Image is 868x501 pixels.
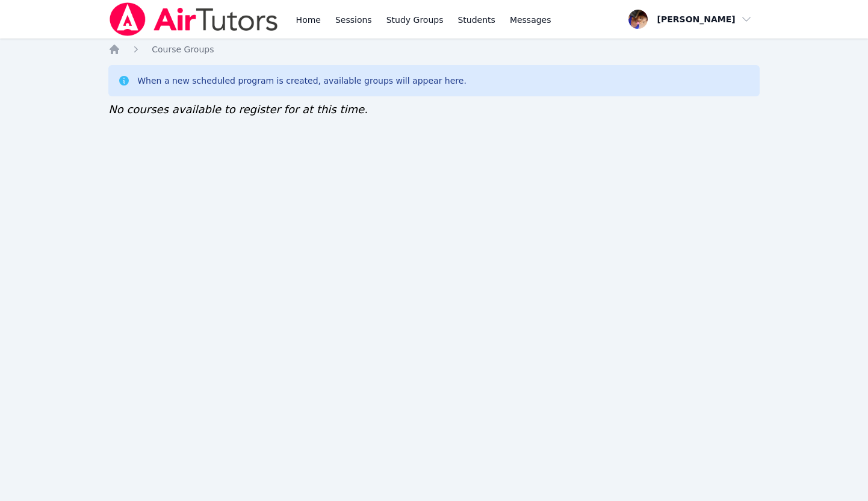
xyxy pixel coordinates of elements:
span: No courses available to register for at this time. [108,103,368,116]
span: Course Groups [152,45,214,54]
div: When a new scheduled program is created, available groups will appear here. [137,75,467,87]
img: Air Tutors [108,2,279,36]
span: Messages [510,14,551,26]
a: Course Groups [152,43,214,55]
nav: Breadcrumb [108,43,760,55]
